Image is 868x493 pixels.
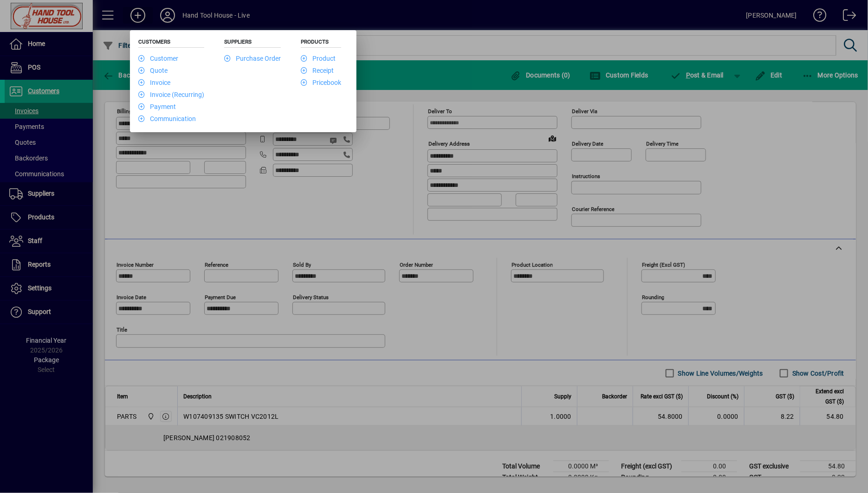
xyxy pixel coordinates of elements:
h5: Suppliers [224,38,281,48]
h5: Products [301,38,341,48]
a: Pricebook [301,79,341,86]
a: Communication [138,115,196,122]
a: Quote [138,67,168,74]
a: Purchase Order [224,55,281,62]
a: Product [301,55,336,62]
a: Customer [138,55,178,62]
a: Receipt [301,67,334,74]
a: Invoice [138,79,170,86]
h5: Customers [138,38,204,48]
a: Payment [138,103,176,110]
a: Invoice (Recurring) [138,91,204,98]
